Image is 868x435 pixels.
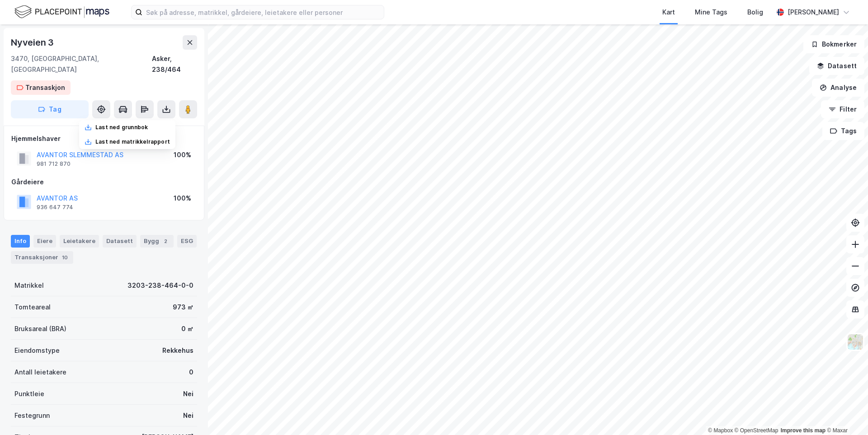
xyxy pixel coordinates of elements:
[181,323,193,334] div: 0 ㎡
[809,57,864,75] button: Datasett
[812,79,864,97] button: Analyse
[822,122,864,140] button: Tags
[95,138,170,145] div: Last ned matrikkelrapport
[177,235,197,248] div: ESG
[14,367,66,378] div: Antall leietakere
[14,323,66,334] div: Bruksareal (BRA)
[183,388,193,399] div: Nei
[174,150,191,160] div: 100%
[735,427,778,434] a: OpenStreetMap
[788,7,839,18] div: [PERSON_NAME]
[781,427,826,434] a: Improve this map
[662,7,675,18] div: Kart
[11,35,56,50] div: Nyveien 3
[14,4,109,20] img: logo.f888ab2527a4732fd821a326f86c7f29.svg
[152,53,197,75] div: Asker, 238/464
[37,160,71,168] div: 981 712 870
[14,280,44,291] div: Matrikkel
[174,193,191,204] div: 100%
[823,392,868,435] iframe: Chat Widget
[189,367,193,378] div: 0
[140,235,174,248] div: Bygg
[11,133,197,144] div: Hjemmelshaver
[708,427,733,434] a: Mapbox
[11,100,89,118] button: Tag
[14,388,44,399] div: Punktleie
[14,410,50,421] div: Festegrunn
[11,251,73,264] div: Transaksjoner
[823,392,868,435] div: Kontrollprogram for chat
[95,124,148,131] div: Last ned grunnbok
[11,177,197,187] div: Gårdeiere
[33,235,56,248] div: Eiere
[37,204,73,211] div: 936 647 774
[14,302,51,313] div: Tomteareal
[173,302,193,313] div: 973 ㎡
[127,280,193,291] div: 3203-238-464-0-0
[103,235,137,248] div: Datasett
[183,410,193,421] div: Nei
[803,35,864,53] button: Bokmerker
[847,333,864,351] img: Z
[695,7,727,18] div: Mine Tags
[14,345,60,356] div: Eiendomstype
[162,345,193,356] div: Rekkehus
[25,82,65,93] div: Transaskjon
[60,253,70,262] div: 10
[747,7,763,18] div: Bolig
[142,5,384,19] input: Søk på adresse, matrikkel, gårdeiere, leietakere eller personer
[161,237,170,246] div: 2
[11,235,30,248] div: Info
[60,235,99,248] div: Leietakere
[11,53,152,75] div: 3470, [GEOGRAPHIC_DATA], [GEOGRAPHIC_DATA]
[821,100,864,118] button: Filter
